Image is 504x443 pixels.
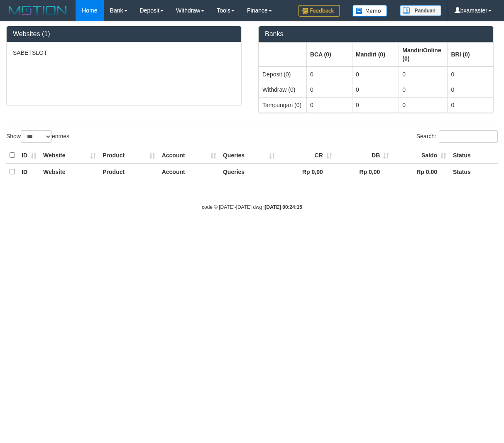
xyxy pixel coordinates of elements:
td: 0 [306,82,352,97]
select: Showentries [21,130,52,143]
th: Group: activate to sort column ascending [352,42,399,66]
th: Group: activate to sort column ascending [448,42,493,66]
th: Rp 0,00 [278,164,335,180]
th: Group: activate to sort column ascending [306,42,352,66]
td: 0 [399,66,448,82]
th: Queries [220,147,278,164]
th: Queries [220,164,278,180]
th: DB [335,147,393,164]
td: 0 [352,66,399,82]
td: 0 [352,82,399,97]
th: Group: activate to sort column ascending [259,42,307,66]
td: 0 [306,66,352,82]
td: 0 [448,82,493,97]
p: SABETSLOT [13,49,235,57]
td: 0 [448,97,493,113]
th: Rp 0,00 [392,164,450,180]
small: code © [DATE]-[DATE] dwg | [202,204,302,210]
th: ID [18,164,40,180]
td: Deposit (0) [259,66,307,82]
th: Account [159,164,220,180]
td: 0 [352,97,399,113]
th: Rp 0,00 [335,164,393,180]
td: 0 [399,82,448,97]
h3: Banks [265,30,487,38]
th: Saldo [392,147,450,164]
th: Account [159,147,220,164]
h3: Websites (1) [13,30,235,38]
img: MOTION_logo.png [6,4,69,17]
label: Show entries [6,130,69,143]
th: Group: activate to sort column ascending [399,42,448,66]
td: Withdraw (0) [259,82,307,97]
th: Status [450,164,498,180]
th: Website [40,147,99,164]
img: Button%20Memo.svg [352,5,387,17]
strong: [DATE] 00:24:15 [265,204,302,210]
input: Search: [439,130,498,143]
th: Status [450,147,498,164]
th: Product [99,147,158,164]
th: CR [278,147,335,164]
th: ID [18,147,40,164]
label: Search: [416,130,498,143]
td: Tampungan (0) [259,97,307,113]
th: Website [40,164,99,180]
td: 0 [306,97,352,113]
td: 0 [399,97,448,113]
img: Feedback.jpg [298,5,340,17]
th: Product [99,164,158,180]
td: 0 [448,66,493,82]
img: panduan.png [400,5,441,16]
